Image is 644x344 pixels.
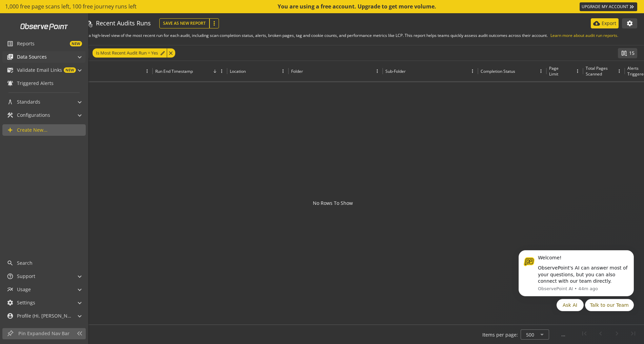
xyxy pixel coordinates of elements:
[2,257,85,269] a: Search
[96,19,151,28] div: Recent Audits Runs
[7,80,14,87] mat-icon: notifications_active
[17,67,62,73] span: Validate Email Links
[2,124,86,136] a: Create New...
[580,2,637,11] a: UPGRADE MY ACCOUNT
[592,326,609,343] button: Previous page
[7,112,14,119] mat-icon: construction
[7,99,14,105] mat-icon: architecture
[7,40,14,47] mat-icon: list_alt
[2,297,85,308] mat-expansion-panel-header: Settings
[625,326,641,343] button: Last page
[155,68,193,74] div: Run End Timestamp
[586,65,610,77] div: Total Pages Scanned
[278,3,437,10] div: You are using a free account. Upgrade to get more volume.
[17,40,35,47] span: Reports
[2,96,85,108] mat-expansion-panel-header: Standards
[2,51,85,63] mat-expansion-panel-header: Data Sources
[2,271,85,282] mat-expansion-panel-header: Support
[385,68,406,74] div: Sub-Folder
[17,53,47,60] span: Data Sources
[618,48,637,58] button: 15
[576,326,592,343] button: First page
[91,47,177,59] mat-chip-listbox: Currently applied filters
[549,65,568,77] div: Page Limit
[7,286,14,293] mat-icon: multiline_chart
[621,50,627,57] mat-icon: splitscreen_vertical_add
[7,260,14,266] mat-icon: search
[159,18,209,28] button: Save As New Report
[17,299,35,306] span: Settings
[18,330,73,337] span: Pin Expanded Nav Bar
[160,50,165,56] mat-icon: edit
[508,244,644,315] iframe: Intercom notifications message
[481,68,515,74] div: Completion Status
[7,53,14,60] mat-icon: library_books
[628,3,635,10] mat-icon: keyboard_double_arrow_right
[7,299,14,306] mat-icon: settings
[2,310,85,322] mat-expansion-panel-header: Profile (Hi, [PERSON_NAME]!)
[36,33,618,38] p: Recent Audit Runs provides a high-level view of the most recent run for each audit, including sca...
[17,313,71,319] span: Profile (Hi, [PERSON_NAME]!)
[17,99,40,105] span: Standards
[17,127,47,133] span: Create New...
[2,78,85,89] a: Triggered Alerts
[2,109,85,121] mat-expansion-panel-header: Configurations
[591,18,619,28] button: Export
[70,41,82,46] span: NEW
[2,38,85,49] a: ReportsNEW
[550,33,618,38] a: Learn more about audit run reports.
[17,273,35,280] span: Support
[89,24,93,28] mat-icon: update
[7,67,14,73] mat-icon: mark_email_read
[64,67,76,73] span: NEW
[291,68,303,74] div: Folder
[17,260,33,266] span: Search
[602,20,616,27] p: Export
[230,68,246,74] div: Location
[5,3,137,10] span: 1,000 free page scans left, 100 free journey runs left
[7,313,14,319] mat-icon: account_circle
[626,20,633,27] mat-icon: settings
[629,50,635,57] span: 15
[17,112,50,119] span: Configurations
[7,127,14,133] mat-icon: add
[17,286,31,293] span: Usage
[7,273,14,280] mat-icon: help_outline
[96,48,158,58] span: Is Most Recent Audit Run = Yes
[609,326,625,343] button: Next page
[593,20,600,27] mat-icon: cloud_download
[561,331,565,338] div: ...
[2,284,85,295] mat-expansion-panel-header: Usage
[482,331,518,338] div: Items per page:
[2,64,85,76] mat-expansion-panel-header: Validate Email LinksNEW
[211,20,218,27] mat-icon: more_vert
[17,80,54,87] span: Triggered Alerts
